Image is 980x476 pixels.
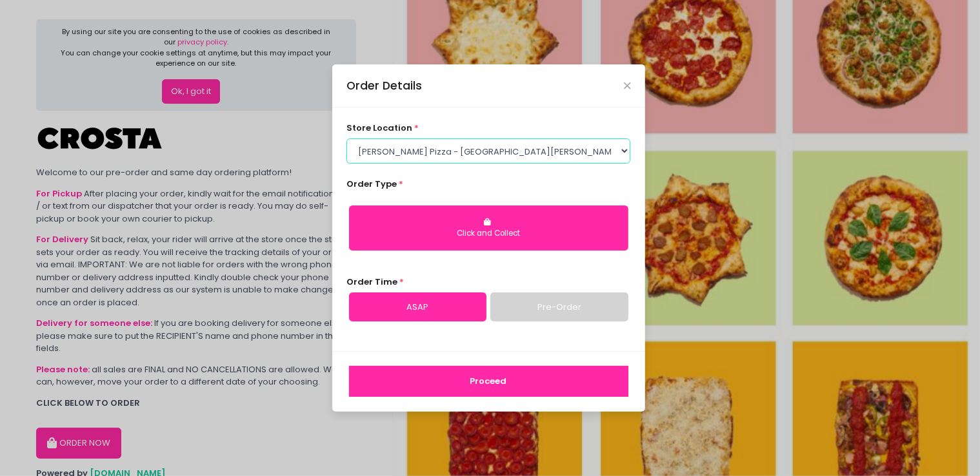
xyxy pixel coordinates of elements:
div: Click and Collect [358,228,619,240]
span: Order Type [346,178,397,190]
a: ASAP [349,292,486,322]
div: Order Details [346,77,422,94]
span: store location [346,122,412,134]
span: Order Time [346,276,397,288]
a: Pre-Order [490,292,628,322]
button: Click and Collect [349,205,628,251]
button: Proceed [349,366,628,397]
button: Close [624,82,630,89]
